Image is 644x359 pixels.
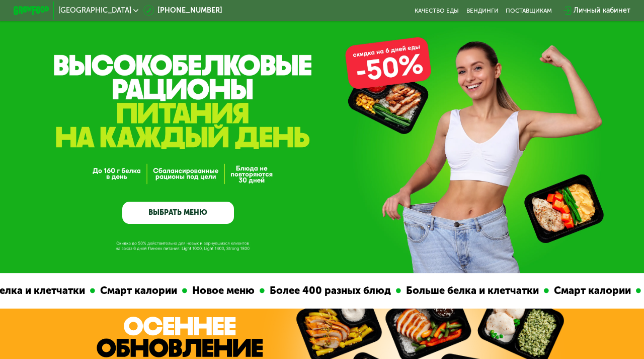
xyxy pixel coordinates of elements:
[58,7,131,14] span: [GEOGRAPHIC_DATA]
[548,283,635,298] div: Смарт калории
[466,7,499,14] a: Вендинги
[506,7,552,14] div: поставщикам
[143,5,222,16] a: [PHONE_NUMBER]
[400,283,543,298] div: Больше белка и клетчатки
[264,283,395,298] div: Более 400 разных блюд
[187,283,259,298] div: Новое меню
[415,7,459,14] a: Качество еды
[574,5,630,16] div: Личный кабинет
[95,283,182,298] div: Смарт калории
[122,202,233,224] a: ВЫБРАТЬ МЕНЮ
